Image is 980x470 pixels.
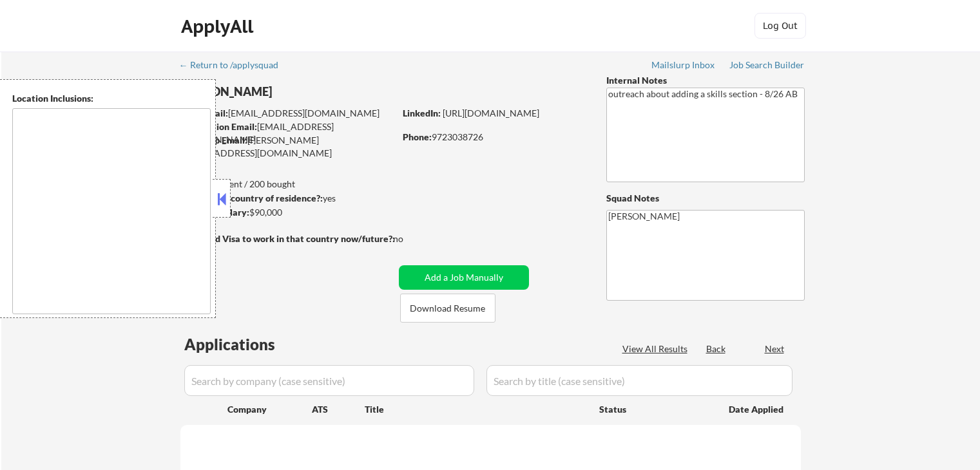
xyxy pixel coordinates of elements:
div: ATS [312,403,365,416]
div: View All Results [622,343,691,355]
button: Log Out [754,13,806,39]
div: Job Search Builder [729,61,805,70]
div: Status [599,397,710,420]
div: [PERSON_NAME][EMAIL_ADDRESS][DOMAIN_NAME] [180,134,394,159]
button: Add a Job Manually [399,265,529,290]
div: Title [365,403,587,416]
div: $90,000 [180,206,394,219]
button: Download Resume [400,294,495,323]
strong: Phone: [403,131,432,142]
div: [PERSON_NAME] [180,84,445,100]
div: ApplyAll [181,15,257,37]
div: [EMAIL_ADDRESS][DOMAIN_NAME] [181,120,394,146]
div: no [393,232,430,245]
strong: Will need Visa to work in that country now/future?: [180,233,395,244]
div: Back [706,343,727,355]
div: 9723038726 [403,131,585,144]
div: Date Applied [729,403,785,416]
strong: Can work in country of residence?: [180,193,323,203]
input: Search by title (case sensitive) [486,365,793,396]
div: yes [180,192,390,205]
div: Next [765,343,785,355]
div: Company [227,403,312,416]
a: Mailslurp Inbox [651,60,716,73]
div: Applications [184,337,312,352]
input: Search by company (case sensitive) [184,365,474,396]
div: ← Return to /applysquad [179,61,291,70]
a: ← Return to /applysquad [179,60,291,73]
div: [EMAIL_ADDRESS][DOMAIN_NAME] [181,107,394,120]
div: Location Inclusions: [12,92,211,105]
div: Squad Notes [606,192,805,205]
strong: LinkedIn: [403,108,441,118]
a: [URL][DOMAIN_NAME] [443,108,539,118]
div: Mailslurp Inbox [651,61,716,70]
div: Internal Notes [606,74,805,87]
div: 36 sent / 200 bought [180,178,394,191]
